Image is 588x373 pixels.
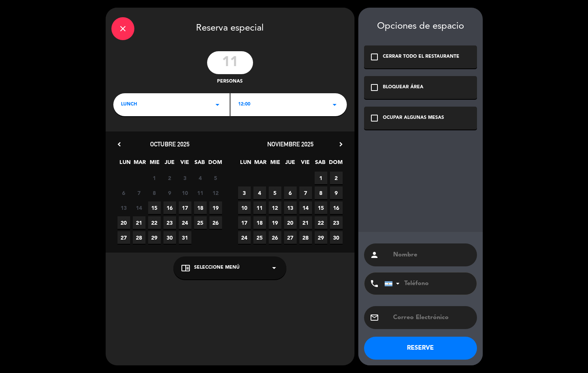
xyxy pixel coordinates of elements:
[364,21,477,32] div: Opciones de espacio
[148,201,161,214] span: 15
[392,312,471,323] input: Correo Electrónico
[178,158,191,170] span: VIE
[299,186,312,199] span: 7
[118,201,130,214] span: 13
[314,158,327,170] span: SAB
[284,216,297,229] span: 20
[163,186,176,199] span: 9
[148,186,161,199] span: 8
[315,201,327,214] span: 15
[208,158,221,170] span: DOM
[238,231,251,244] span: 24
[384,272,469,295] input: Teléfono
[133,186,145,199] span: 7
[392,250,471,260] input: Nombre
[238,101,250,109] span: 12:00
[119,158,131,170] span: LUN
[238,186,251,199] span: 3
[133,216,145,229] span: 21
[106,8,354,47] div: Reserva especial
[330,231,343,244] span: 30
[330,100,339,109] i: arrow_drop_down
[217,78,243,86] span: personas
[364,337,477,360] button: RESERVE
[284,186,297,199] span: 6
[370,279,379,288] i: phone
[254,158,267,170] span: MAR
[315,186,327,199] span: 8
[383,84,423,91] div: BLOQUEAR ÁREA
[193,158,206,170] span: SAB
[213,100,222,109] i: arrow_drop_down
[207,51,253,74] input: 0
[284,158,297,170] span: JUE
[134,158,146,170] span: MAR
[269,216,281,229] span: 19
[163,216,176,229] span: 23
[238,201,251,214] span: 10
[269,201,281,214] span: 12
[284,231,297,244] span: 27
[299,201,312,214] span: 14
[385,273,402,294] div: Argentina: +54
[269,231,281,244] span: 26
[239,158,252,170] span: LUN
[148,231,161,244] span: 29
[267,140,314,148] span: noviembre 2025
[337,140,345,148] i: chevron_right
[118,186,130,199] span: 6
[194,264,240,272] span: Seleccione Menú
[150,140,189,148] span: octubre 2025
[148,172,161,184] span: 1
[370,313,379,322] i: email
[179,231,191,244] span: 31
[209,172,222,184] span: 5
[179,186,191,199] span: 10
[133,201,145,214] span: 14
[115,140,123,148] i: chevron_left
[299,231,312,244] span: 28
[330,172,343,184] span: 2
[209,201,222,214] span: 19
[209,216,222,229] span: 26
[299,158,312,170] span: VIE
[121,101,137,109] span: LUNCH
[253,201,266,214] span: 11
[163,231,176,244] span: 30
[370,83,379,92] i: check_box_outline_blank
[194,216,207,229] span: 25
[284,201,297,214] span: 13
[269,263,279,272] i: arrow_drop_down
[330,201,343,214] span: 16
[383,114,444,122] div: OCUPAR ALGUNAS MESAS
[209,186,222,199] span: 12
[194,172,207,184] span: 4
[133,231,145,244] span: 28
[253,231,266,244] span: 25
[194,186,207,199] span: 11
[163,172,176,184] span: 2
[370,114,379,123] i: check_box_outline_blank
[118,216,130,229] span: 20
[118,231,130,244] span: 27
[149,158,161,170] span: MIE
[315,216,327,229] span: 22
[370,52,379,62] i: check_box_outline_blank
[238,216,251,229] span: 17
[269,186,281,199] span: 5
[148,216,161,229] span: 22
[253,186,266,199] span: 4
[181,263,190,272] i: chrome_reader_mode
[118,24,127,33] i: close
[330,186,343,199] span: 9
[179,172,191,184] span: 3
[315,231,327,244] span: 29
[194,201,207,214] span: 18
[330,216,343,229] span: 23
[299,216,312,229] span: 21
[163,201,176,214] span: 16
[253,216,266,229] span: 18
[370,250,379,259] i: person
[329,158,341,170] span: DOM
[179,201,191,214] span: 17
